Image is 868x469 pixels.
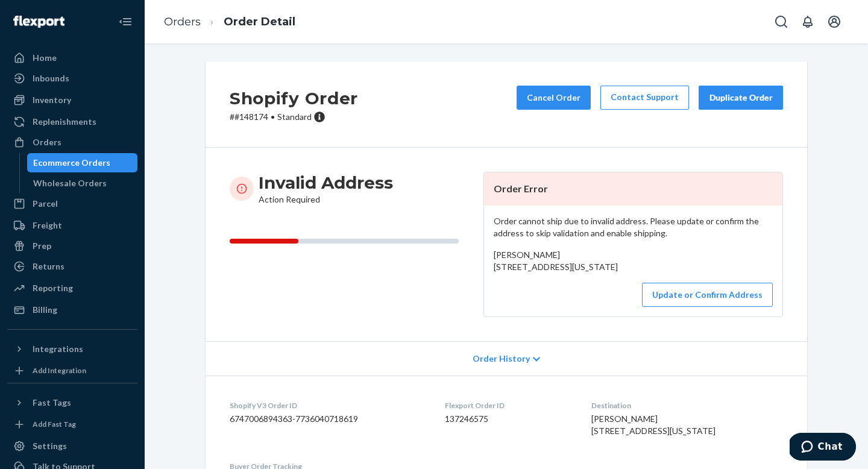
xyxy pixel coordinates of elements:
img: Flexport logo [13,16,64,28]
h2: Shopify Order [230,86,358,111]
a: Orders [7,133,137,152]
span: Order History [473,353,530,365]
a: Contact Support [600,86,689,110]
div: Action Required [259,172,393,206]
div: Add Fast Tag [33,419,76,429]
h3: Invalid Address [259,172,393,194]
a: Prep [7,236,137,256]
a: Add Integration [7,364,137,378]
span: Chat [28,8,53,19]
iframe: Opens a widget where you can chat to one of our agents [790,433,856,463]
a: Orders [164,15,201,28]
div: Ecommerce Orders [33,157,110,169]
div: Freight [33,219,62,231]
button: Open account menu [822,10,846,34]
div: Settings [33,440,67,452]
div: Home [33,52,57,64]
div: Add Integration [33,365,86,376]
a: Home [7,48,137,68]
span: [PERSON_NAME] [STREET_ADDRESS][US_STATE] [494,250,618,272]
button: Fast Tags [7,393,137,412]
div: Billing [33,304,57,316]
a: Order Detail [224,15,295,28]
a: Freight [7,216,137,235]
a: Returns [7,257,137,276]
a: Settings [7,436,137,456]
a: Inbounds [7,69,137,88]
a: Parcel [7,194,137,213]
a: Billing [7,300,137,319]
button: Duplicate Order [699,86,783,110]
div: Inbounds [33,72,69,84]
span: • [271,112,275,122]
button: Update or Confirm Address [642,283,773,307]
ol: breadcrumbs [154,4,305,40]
a: Wholesale Orders [27,174,138,193]
a: Ecommerce Orders [27,153,138,172]
p: Order cannot ship due to invalid address. Please update or confirm the address to skip validation... [494,215,773,239]
button: Integrations [7,339,137,359]
div: Inventory [33,94,71,106]
dd: 6747006894363-7736040718619 [230,413,426,425]
div: Reporting [33,282,73,294]
dt: Shopify V3 Order ID [230,400,426,411]
div: Replenishments [33,116,96,128]
header: Order Error [484,172,782,206]
a: Add Fast Tag [7,417,137,432]
span: Standard [277,112,312,122]
div: Wholesale Orders [33,177,107,189]
div: Parcel [33,198,58,210]
div: Fast Tags [33,397,71,409]
a: Replenishments [7,112,137,131]
dd: 137246575 [445,413,572,425]
button: Cancel Order [517,86,591,110]
div: Returns [33,260,64,272]
a: Reporting [7,279,137,298]
button: Open Search Box [769,10,793,34]
div: Orders [33,136,61,148]
a: Inventory [7,90,137,110]
button: Open notifications [796,10,820,34]
dt: Destination [591,400,783,411]
div: Integrations [33,343,83,355]
span: [PERSON_NAME] [STREET_ADDRESS][US_STATE] [591,414,715,436]
div: Duplicate Order [709,92,773,104]
dt: Flexport Order ID [445,400,572,411]
div: Prep [33,240,51,252]
button: Close Navigation [113,10,137,34]
p: # #148174 [230,111,358,123]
